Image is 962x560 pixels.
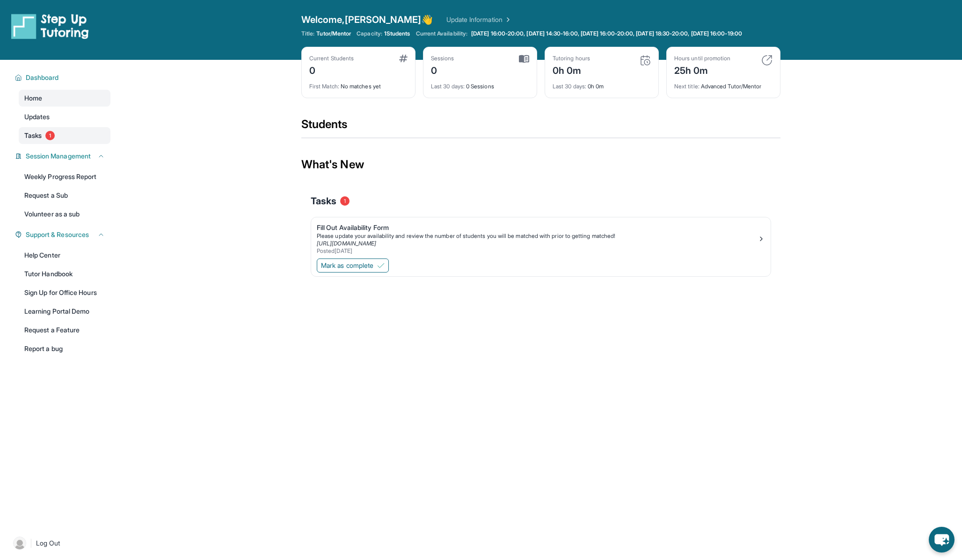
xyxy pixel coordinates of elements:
[19,206,110,223] a: Volunteer as a sub
[301,13,433,26] span: Welcome, [PERSON_NAME] 👋
[503,15,512,24] img: Chevron Right
[640,55,651,66] img: card
[19,108,110,125] a: Updates
[471,30,742,37] span: [DATE] 16:00-20:00, [DATE] 14:30-16:00, [DATE] 16:00-20:00, [DATE] 18:30-20:00, [DATE] 16:00-19:00
[13,537,26,550] img: user-img
[309,55,354,62] div: Current Students
[553,77,651,90] div: 0h 0m
[22,151,105,161] button: Session Management
[377,262,385,269] img: Mark as complete
[19,90,110,107] a: Home
[24,131,42,140] span: Tasks
[309,83,339,90] span: First Match :
[431,55,454,62] div: Sessions
[19,187,110,204] a: Request a Sub
[11,13,89,39] img: logo
[519,55,529,63] img: card
[321,261,373,270] span: Mark as complete
[357,30,382,37] span: Capacity:
[311,217,771,257] a: Fill Out Availability FormPlease update your availability and review the number of students you w...
[431,83,465,90] span: Last 30 days :
[19,284,110,301] a: Sign Up for Office Hours
[309,62,354,77] div: 0
[553,83,586,90] span: Last 30 days :
[761,55,773,66] img: card
[19,127,110,144] a: Tasks1
[301,30,314,37] span: Title:
[317,223,758,232] div: Fill Out Availability Form
[19,340,110,357] a: Report a bug
[446,15,512,24] a: Update Information
[469,30,744,37] a: [DATE] 16:00-20:00, [DATE] 14:30-16:00, [DATE] 16:00-20:00, [DATE] 18:30-20:00, [DATE] 16:00-19:00
[24,112,50,122] span: Updates
[301,144,780,185] div: What's New
[674,62,730,77] div: 25h 0m
[929,527,955,553] button: chat-button
[674,55,730,62] div: Hours until promotion
[26,73,59,82] span: Dashboard
[30,538,32,549] span: |
[384,30,410,37] span: 1 Students
[19,168,110,185] a: Weekly Progress Report
[22,230,105,239] button: Support & Resources
[9,533,110,553] a: |Log Out
[674,83,700,90] span: Next title :
[431,62,454,77] div: 0
[22,73,105,82] button: Dashboard
[309,77,408,90] div: No matches yet
[19,266,110,282] a: Tutor Handbook
[674,77,773,90] div: Advanced Tutor/Mentor
[431,77,529,90] div: 0 Sessions
[317,247,758,255] div: Posted [DATE]
[24,93,42,103] span: Home
[26,151,91,161] span: Session Management
[26,230,89,239] span: Support & Resources
[19,303,110,320] a: Learning Portal Demo
[301,117,780,137] div: Students
[316,30,351,37] span: Tutor/Mentor
[317,232,758,240] div: Please update your availability and review the number of students you will be matched with prior ...
[416,30,467,37] span: Current Availability:
[317,258,389,273] button: Mark as complete
[45,131,55,140] span: 1
[553,55,590,62] div: Tutoring hours
[553,62,590,77] div: 0h 0m
[399,55,408,62] img: card
[340,196,350,206] span: 1
[36,538,60,548] span: Log Out
[317,240,376,247] a: [URL][DOMAIN_NAME]
[19,247,110,264] a: Help Center
[311,194,336,208] span: Tasks
[19,322,110,338] a: Request a Feature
